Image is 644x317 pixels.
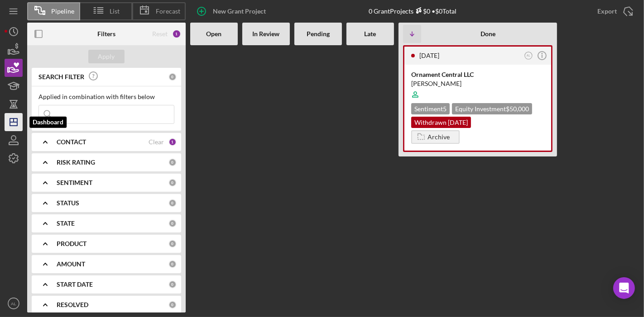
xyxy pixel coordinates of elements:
button: Archive [411,130,460,144]
a: [DATE]ALOrnament Central LLC[PERSON_NAME]Sentiment5Equity Investment$50,000Withdrawn [DATE]Archive [403,45,553,152]
div: New Grant Project [213,2,266,20]
div: 1 [172,29,181,38]
div: 0 Grant Projects • $0 Total [369,7,457,15]
div: Equity Investment $50,000 [452,103,532,114]
b: CONTACT [57,138,86,146]
div: Apply [98,50,115,63]
div: $0 [413,7,430,15]
time: 2023-07-24 19:20 [419,52,439,59]
div: 0 [168,179,177,187]
div: 0 [168,158,177,166]
div: Clear [149,138,164,146]
div: 0 [168,280,177,289]
text: AL [11,301,16,306]
b: Late [365,30,376,38]
b: Filters [97,30,115,38]
b: Done [481,30,495,38]
button: AL [523,50,535,62]
b: SENTIMENT [57,179,92,186]
div: Archive [428,130,450,144]
div: Reset [152,30,168,38]
b: PRODUCT [57,240,87,247]
button: AL [5,294,23,312]
b: START DATE [57,281,93,288]
button: Export [588,2,639,20]
div: Ornament Central LLC [411,70,544,79]
span: Forecast [156,8,180,15]
div: 0 [168,260,177,268]
div: Applied in combination with filters below [38,93,174,100]
div: Withdrawn [DATE] [411,117,471,128]
div: 0 [168,240,177,248]
button: New Grant Project [190,2,275,20]
div: 1 [168,138,177,146]
div: Sentiment 5 [411,103,450,114]
div: 0 [168,199,177,207]
div: 0 [168,301,177,309]
b: STATUS [57,199,79,207]
div: Export [597,2,617,20]
b: RISK RATING [57,159,95,166]
span: List [110,8,120,15]
button: Apply [88,50,125,63]
div: 0 [168,219,177,227]
b: In Review [253,30,280,38]
b: RESOLVED [57,301,88,308]
text: AL [527,54,530,57]
div: 0 [168,73,177,81]
span: Pipeline [51,8,74,15]
b: STATE [57,220,75,227]
b: Open [207,30,222,38]
b: Pending [307,30,330,38]
b: AMOUNT [57,260,85,268]
b: SEARCH FILTER [38,73,84,80]
div: [PERSON_NAME] [411,79,544,88]
div: Open Intercom Messenger [613,277,635,299]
